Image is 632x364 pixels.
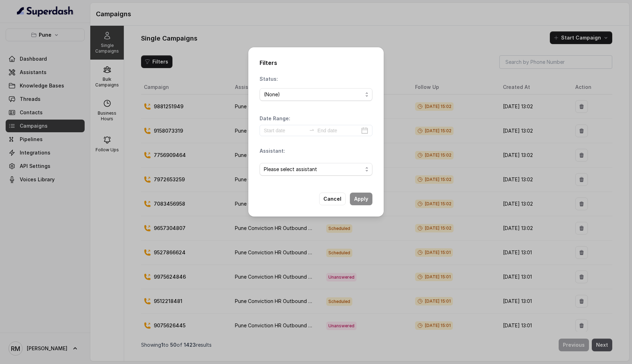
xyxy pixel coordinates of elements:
[319,193,346,205] button: Cancel
[260,115,290,122] p: Date Range:
[309,127,315,133] span: swap-right
[309,127,315,133] span: to
[264,165,363,174] span: Please select assistant
[260,75,278,83] p: Status:
[260,147,285,154] p: Assistant:
[260,163,372,176] button: Please select assistant
[264,90,363,99] div: (None)
[350,193,372,205] button: Apply
[317,127,360,134] input: End date
[260,88,372,101] button: (None)
[260,59,372,67] h2: Filters
[264,127,306,134] input: Start date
